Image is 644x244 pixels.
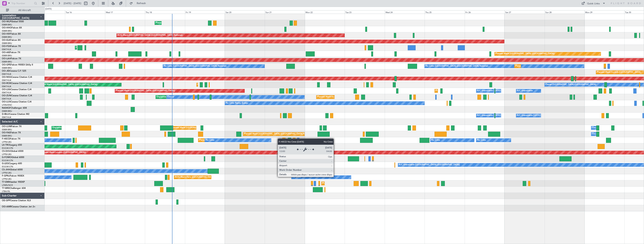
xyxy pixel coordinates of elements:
[2,147,13,150] a: EGGW/LTN
[2,181,9,183] span: T7-EMI
[2,156,24,159] a: G-FOMOGlobal 6000
[584,10,624,14] div: Mon 29
[477,137,486,143] div: No Crew
[2,132,10,134] span: OO-FAE
[2,45,10,47] span: OO-FSX
[2,48,11,51] a: EBKT/KJK
[477,113,547,118] div: A/C Unavailable [GEOGRAPHIC_DATA] ([GEOGRAPHIC_DATA] National)
[2,113,9,115] span: D-IBLU
[198,82,241,88] div: Planned Maint Kortrijk-[GEOGRAPHIC_DATA]
[2,21,24,23] a: OO-WLPGlobal 5500
[2,82,32,85] a: OO-ROKCessna Citation CJ4
[592,125,618,131] div: Owner Melsbroek Air Base
[2,58,11,60] span: OO-LAH
[185,10,225,14] div: Fri 19
[580,0,607,6] button: Quick Links
[2,175,24,177] a: F-GPNJFalcon 900EX
[2,104,12,106] a: LFSN/ENC
[515,63,583,69] div: Planned Maint [GEOGRAPHIC_DATA] ([GEOGRAPHIC_DATA] National)
[2,21,11,23] span: OO-WLP
[2,110,12,113] a: EBBR/BRU
[45,7,52,11] div: [DATE]
[2,153,12,156] a: LFPB/LBG
[2,58,21,60] a: OO-LAHFalcon 7X
[2,33,21,35] a: OO-VSFFalcon 8X
[2,138,10,140] span: F-HECD
[2,169,10,171] span: CS-JHH
[168,94,174,100] div: Owner
[145,10,185,14] div: Thu 18
[2,107,11,109] span: N604GF
[2,200,10,202] span: OE-GPP
[225,10,265,14] div: Sat 20
[164,63,227,69] div: No Crew [GEOGRAPHIC_DATA] ([GEOGRAPHIC_DATA] National)
[2,42,12,45] a: EBBR/BRU
[425,10,464,14] div: Thu 25
[2,181,25,183] a: T7-EMIHawker 900XP
[2,36,12,39] a: EBBR/BRU
[2,51,10,54] span: OO-AIE
[2,88,31,91] a: OO-LXACessna Citation CJ4
[105,10,145,14] div: Wed 17
[545,10,584,14] div: Sun 28
[2,107,27,109] a: N604GFChallenger 604
[2,70,10,72] span: OO-JID
[2,95,32,97] a: OO-ZUNCessna Citation CJ4
[2,169,23,171] a: CS-JHHGlobal 6000
[2,113,29,115] a: D-IBLUCessna Citation M2
[2,128,12,131] a: EBBR/BRU
[2,187,26,189] a: T7-BREChallenger 604
[2,162,10,165] span: G-LEGC
[2,64,33,66] a: OO-GPEFalcon 900EX EASy II
[2,165,13,168] a: EGGW/LTN
[517,88,533,94] div: A/C Unavailable
[2,39,10,41] span: OO-ELK
[322,181,358,186] div: Planned Maint [GEOGRAPHIC_DATA]
[2,79,11,82] a: EBKT/KJK
[116,88,175,94] div: Planned Maint [GEOGRAPHIC_DATA] ([GEOGRAPHIC_DATA])
[2,159,13,162] a: EGGW/LTN
[2,134,12,137] a: EBBR/BRU
[305,10,345,14] div: Mon 22
[2,67,12,69] a: EBBR/BRU
[2,190,10,193] a: LTBA/ISL
[2,206,12,208] span: OO-AMR
[2,30,12,32] a: EBBR/BRU
[2,125,22,128] a: OO-LUMFalcon 7X
[436,88,479,94] div: Planned Maint Kortrijk-[GEOGRAPHIC_DATA]
[2,76,11,78] span: OO-NSG
[2,27,12,29] span: OO-HHO
[2,54,12,57] a: EBBR/BRU
[2,132,21,134] a: OO-FAEFalcon 7X
[2,64,11,66] span: OO-GPE
[244,131,312,137] div: Planned Maint [GEOGRAPHIC_DATA] ([GEOGRAPHIC_DATA] National)
[517,113,577,118] div: A/C Unavailable [GEOGRAPHIC_DATA]-[GEOGRAPHIC_DATA]
[592,131,618,137] div: Owner Melsbroek Air Base
[431,137,440,143] div: No Crew
[2,150,11,152] span: CS-DOU
[496,51,555,57] div: Planned Maint [GEOGRAPHIC_DATA] ([GEOGRAPHIC_DATA])
[2,144,10,146] span: LX-TRO
[53,125,123,131] div: Unplanned Maint [GEOGRAPHIC_DATA] ([GEOGRAPHIC_DATA] National)
[175,174,214,180] div: AOG Maint Paris ([GEOGRAPHIC_DATA])
[2,39,21,41] a: OO-ELKFalcon 8X
[2,101,31,103] a: OO-LUXCessna Citation CJ4
[41,150,86,155] div: Planned Maint London ([GEOGRAPHIC_DATA])
[399,162,460,168] div: A/C Unavailable [GEOGRAPHIC_DATA] ([GEOGRAPHIC_DATA])
[465,10,505,14] div: Fri 26
[292,174,301,180] div: No Crew
[546,82,596,88] div: Owner [GEOGRAPHIC_DATA]-[GEOGRAPHIC_DATA]
[2,27,22,29] a: OO-HHOFalcon 8X
[2,101,11,103] span: OO-LUX
[206,137,214,143] div: No Crew
[2,85,11,88] a: EBKT/KJK
[2,144,22,146] a: LX-TROLegacy 650
[156,20,175,26] div: Planned Maint Liege
[2,178,12,180] a: LFPB/LBG
[157,94,217,100] div: Unplanned Maint [GEOGRAPHIC_DATA]-[GEOGRAPHIC_DATA]
[226,100,248,106] div: No Crew Nancy (Essey)
[477,88,547,94] div: A/C Unavailable [GEOGRAPHIC_DATA] ([GEOGRAPHIC_DATA] National)
[4,7,41,13] button: All Aircraft
[2,162,22,165] a: G-LEGCLegacy 600
[2,184,13,187] a: LFMN/NCE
